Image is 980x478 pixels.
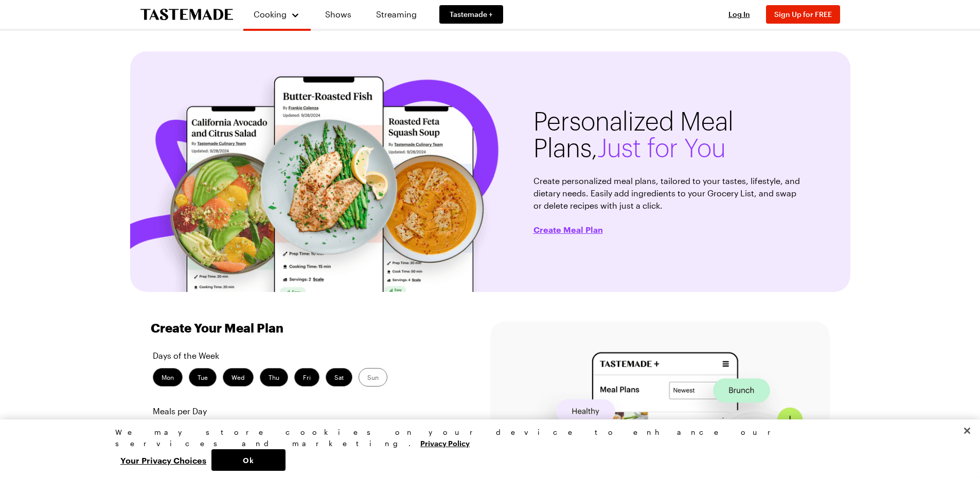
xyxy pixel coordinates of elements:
span: Tastemade + [450,9,493,20]
span: Cooking [254,9,287,19]
label: Sat [326,368,352,387]
button: Close [956,419,978,442]
button: Cooking [254,4,300,25]
p: Meals per Day [153,405,457,417]
img: personalized meal plans banner [130,60,503,292]
button: Log In [719,9,760,20]
button: Your Privacy Choices [115,449,211,471]
p: Days of the Week [153,350,457,362]
label: Tue [189,368,217,387]
button: Ok [211,449,286,471]
span: Sign Up for FREE [774,10,832,19]
label: Fri [294,368,319,387]
label: Wed [223,368,254,387]
button: Create Meal Plan [533,224,603,234]
a: To Tastemade Home Page [140,9,233,21]
h1: Personalized Meal Plans, [533,109,801,162]
h1: Create Your Meal Plan [151,321,283,335]
label: Mon [153,368,183,387]
span: Just for You [597,137,726,161]
div: We may store cookies on your device to enhance our services and marketing. [115,427,856,449]
label: Thu [260,368,288,387]
p: Create personalized meal plans, tailored to your tastes, lifestyle, and dietary needs. Easily add... [533,175,801,212]
button: Sign Up for FREE [766,5,840,24]
a: Tastemade + [439,5,503,24]
label: Sun [359,368,387,387]
div: Privacy [115,427,856,471]
a: More information about your privacy, opens in a new tab [420,438,470,448]
span: Log In [728,10,750,19]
